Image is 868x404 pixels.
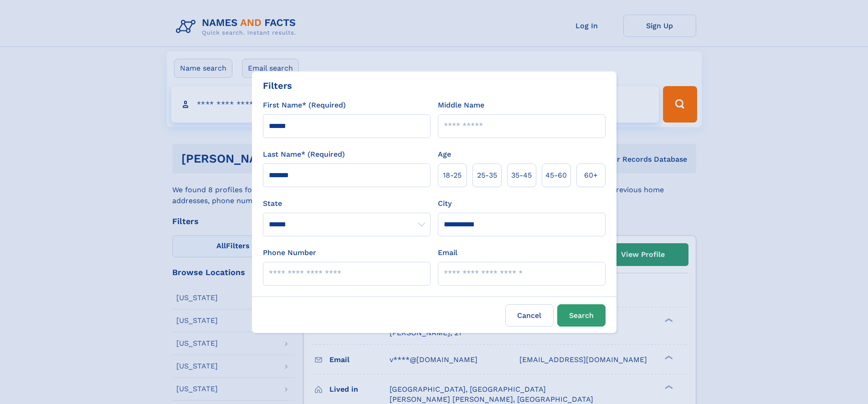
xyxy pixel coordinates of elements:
[263,149,345,160] label: Last Name* (Required)
[443,170,462,181] span: 18‑25
[477,170,497,181] span: 25‑35
[438,100,484,111] label: Middle Name
[545,170,567,181] span: 45‑60
[505,304,554,327] label: Cancel
[511,170,532,181] span: 35‑45
[438,247,457,258] label: Email
[584,170,598,181] span: 60+
[263,79,292,92] div: Filters
[263,247,316,258] label: Phone Number
[557,304,606,327] button: Search
[263,100,346,111] label: First Name* (Required)
[438,149,451,160] label: Age
[263,198,431,209] label: State
[438,198,452,209] label: City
